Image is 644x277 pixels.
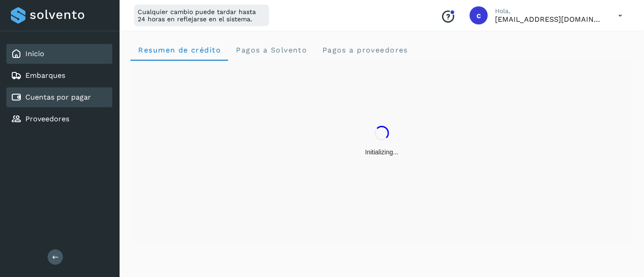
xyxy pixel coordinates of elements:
p: cxp1@53cargo.com [495,15,604,24]
a: Proveedores [25,115,69,123]
div: Cualquier cambio puede tardar hasta 24 horas en reflejarse en el sistema. [134,5,269,26]
span: Pagos a Solvento [235,46,307,54]
a: Inicio [25,49,44,58]
div: Cuentas por pagar [6,87,112,107]
div: Embarques [6,66,112,86]
div: Proveedores [6,109,112,129]
p: Hola, [495,7,604,15]
div: Inicio [6,44,112,64]
span: Pagos a proveedores [322,46,408,54]
a: Cuentas por pagar [25,93,91,101]
a: Embarques [25,71,65,80]
span: Resumen de crédito [138,46,221,54]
